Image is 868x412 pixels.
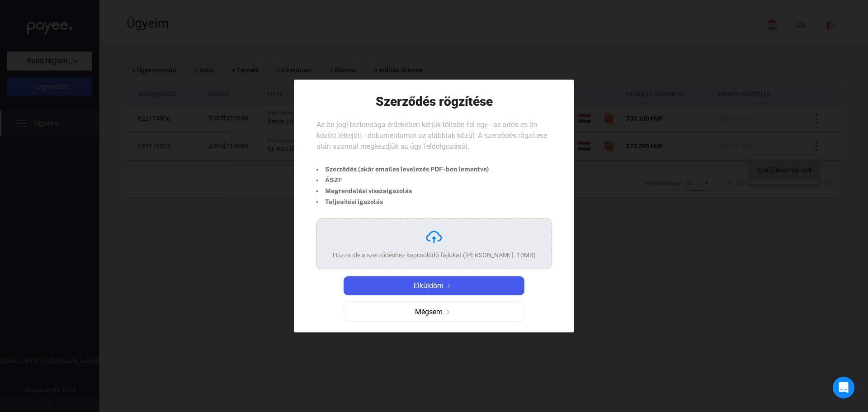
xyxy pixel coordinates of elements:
[833,377,854,398] div: Open Intercom Messenger
[344,276,524,295] button: Elküldömarrow-right-white
[443,310,453,314] img: arrow-right-grey
[414,280,443,291] span: Elküldöm
[316,164,489,175] li: Szerződés (akár emailes levelezés PDF-ben lementve)
[316,196,489,207] li: Teljesítési igazolás
[415,307,443,317] span: Mégsem
[425,228,443,246] img: upload-cloud
[344,303,524,322] button: Mégsemarrow-right-grey
[316,120,547,151] span: Az ön jogi biztonsága érdekében kérjük töltsön fel egy - az adós és ön között létrejött - dokumen...
[333,251,536,260] div: Húzza ide a szerződéshez kapcsolódó fájlokat ([PERSON_NAME]. 10MB)
[316,185,489,196] li: Megrendelési visszaigazolás
[376,94,493,109] h1: Szerződés rögzítése
[316,175,489,185] li: ÁSZF
[443,284,454,288] img: arrow-right-white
